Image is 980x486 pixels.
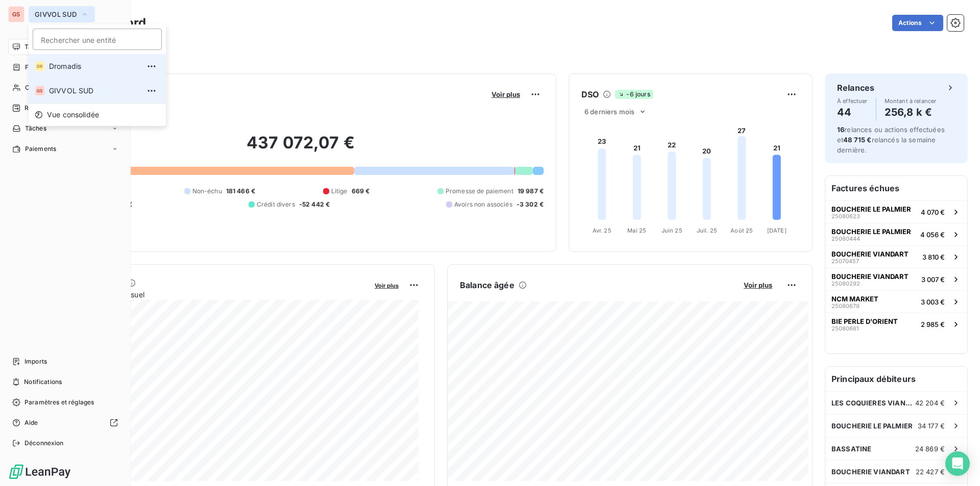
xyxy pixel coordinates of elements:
span: Chiffre d'affaires mensuel [58,289,367,300]
span: relances ou actions effectuées et relancés la semaine dernière. [837,125,945,154]
span: Dromadis [49,61,139,71]
img: Logo LeanPay [8,464,71,480]
span: BOUCHERIE VIANDART [831,468,910,476]
span: -3 302 € [517,200,544,209]
span: Voir plus [375,282,399,289]
button: Voir plus [488,90,523,99]
button: NCM MARKET250806793 003 € [825,290,967,313]
span: LES COQUIERES VIANDES [831,399,915,407]
button: BOUCHERIE LE PALMIER250804444 056 € [825,223,967,245]
span: 24 869 € [915,445,945,453]
span: 3 003 € [921,298,945,306]
input: placeholder [33,29,162,50]
tspan: Août 25 [730,227,753,234]
span: Avoirs non associés [454,200,512,209]
span: 3 007 € [921,275,945,284]
h4: 44 [837,104,868,120]
span: -6 jours [615,90,653,99]
div: GS [35,86,45,96]
span: GIVVOL SUD [35,10,77,18]
h6: Principaux débiteurs [825,367,967,391]
span: 25080444 [831,236,860,242]
span: Litige [331,187,348,196]
span: À effectuer [837,98,868,104]
span: Factures [25,63,51,72]
span: BIE PERLE D'ORIENT [831,317,898,325]
span: Voir plus [492,90,520,98]
span: 181 466 € [226,187,255,196]
tspan: Juin 25 [661,227,682,234]
button: BOUCHERIE LE PALMIER250806234 070 € [825,200,967,223]
div: GS [8,6,24,22]
span: 48 715 € [843,136,871,144]
span: 34 177 € [918,422,945,430]
tspan: Avr. 25 [593,227,611,234]
span: 25080679 [831,303,860,309]
span: Paramètres et réglages [24,398,94,407]
span: Montant à relancer [885,98,937,104]
span: BOUCHERIE VIANDART [831,250,909,258]
span: Voir plus [744,281,772,289]
span: 19 987 € [518,187,544,196]
span: NCM MARKET [831,295,878,303]
span: Tâches [25,124,46,133]
span: Paiements [25,144,56,154]
span: Déconnexion [24,439,64,448]
a: Aide [8,415,122,431]
span: BOUCHERIE VIANDART [831,272,909,280]
button: BIE PERLE D'ORIENT250806612 985 € [825,313,967,335]
button: Voir plus [741,280,775,290]
span: BOUCHERIE LE PALMIER [831,422,913,430]
span: Crédit divers [257,200,295,209]
tspan: [DATE] [767,227,787,234]
h4: 256,8 k € [885,104,937,120]
tspan: Juil. 25 [697,227,717,234]
span: 25080661 [831,325,859,331]
button: BOUCHERIE VIANDART250704573 810 € [825,245,967,268]
h6: Balance âgée [460,279,514,291]
span: Promesse de paiement [446,187,513,196]
span: Tableau de bord [24,42,72,52]
h6: Relances [837,82,874,94]
span: 16 [837,125,844,134]
button: BOUCHERIE VIANDART250802923 007 € [825,268,967,290]
span: 25070457 [831,258,859,264]
h6: Factures échues [825,176,967,200]
div: Open Intercom Messenger [945,451,970,476]
span: BOUCHERIE LE PALMIER [831,205,911,213]
span: Aide [24,418,38,427]
h6: DSO [581,88,599,100]
span: Notifications [24,377,62,387]
span: 25080623 [831,213,860,219]
span: Non-échu [192,187,222,196]
span: 4 056 € [920,231,945,239]
span: Clients [25,83,45,92]
span: 2 985 € [921,320,945,328]
span: 25080292 [831,280,860,287]
div: DR [35,61,45,71]
button: Actions [892,15,943,31]
span: 6 derniers mois [584,108,634,116]
span: Vue consolidée [47,110,99,120]
span: Relances [24,104,52,113]
span: 3 810 € [922,253,945,261]
button: Voir plus [372,280,402,290]
span: GIVVOL SUD [49,86,139,96]
span: 22 427 € [916,468,945,476]
span: BASSATINE [831,445,871,453]
span: -52 442 € [299,200,330,209]
tspan: Mai 25 [627,227,646,234]
h2: 437 072,07 € [58,133,544,163]
span: Imports [24,357,47,366]
span: 42 204 € [915,399,945,407]
span: BOUCHERIE LE PALMIER [831,227,911,236]
span: 669 € [352,187,370,196]
span: 4 070 € [921,208,945,216]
